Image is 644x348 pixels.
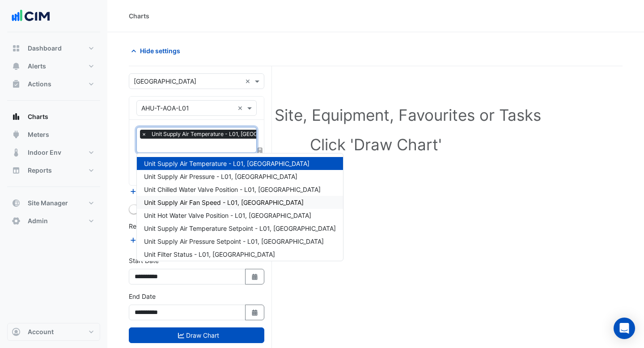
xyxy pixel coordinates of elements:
[144,238,324,245] span: Unit Supply Air Pressure Setpoint - L01, EAST OA
[256,147,264,154] span: Choose Function
[144,186,321,193] span: Unit Chilled Water Valve Position - L01, EAST OA
[28,216,48,225] span: Admin
[28,80,51,89] span: Actions
[28,327,54,336] span: Account
[251,273,259,280] fa-icon: Select Date
[12,112,21,121] app-icon: Charts
[129,11,149,21] div: Charts
[12,148,21,157] app-icon: Indoor Env
[28,199,68,208] span: Site Manager
[28,112,48,121] span: Charts
[7,323,100,341] button: Account
[136,153,343,261] ng-dropdown-panel: Options list
[12,199,21,208] app-icon: Site Manager
[11,7,51,25] img: Company Logo
[28,148,61,157] span: Indoor Env
[148,106,603,124] h1: Select a Site, Equipment, Favourites or Tasks
[140,46,180,55] span: Hide settings
[7,39,100,57] button: Dashboard
[129,256,159,265] label: Start Date
[7,161,100,179] button: Reports
[12,216,21,225] app-icon: Admin
[7,144,100,161] button: Indoor Env
[28,166,52,175] span: Reports
[144,160,309,167] span: Unit Supply Air Temperature - L01, EAST OA
[140,130,148,139] span: ×
[129,292,156,301] label: End Date
[28,62,46,71] span: Alerts
[28,44,62,53] span: Dashboard
[7,194,100,212] button: Site Manager
[7,57,100,75] button: Alerts
[7,126,100,144] button: Meters
[614,318,635,339] div: Open Intercom Messenger
[12,80,21,89] app-icon: Actions
[129,327,264,343] button: Draw Chart
[7,108,100,126] button: Charts
[7,212,100,230] button: Admin
[245,76,253,86] span: Clear
[129,43,186,59] button: Hide settings
[251,309,259,316] fa-icon: Select Date
[144,199,304,206] span: Unit Supply Air Fan Speed - L01, EAST OA
[12,62,21,71] app-icon: Alerts
[12,44,21,53] app-icon: Dashboard
[129,221,176,231] label: Reference Lines
[144,212,311,219] span: Unit Hot Water Valve Position - L01, EAST OA
[237,103,245,113] span: Clear
[144,250,275,258] span: Unit Filter Status - L01, EAST OA
[12,166,21,175] app-icon: Reports
[28,130,49,139] span: Meters
[7,75,100,93] button: Actions
[129,235,195,245] button: Add Reference Line
[144,225,336,232] span: Unit Supply Air Temperature Setpoint - L01, EAST OA
[129,186,183,196] button: Add Equipment
[12,130,21,139] app-icon: Meters
[148,135,603,154] h1: Click 'Draw Chart'
[149,130,298,139] span: Unit Supply Air Temperature - L01, EAST OA
[144,173,297,180] span: Unit Supply Air Pressure - L01, EAST OA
